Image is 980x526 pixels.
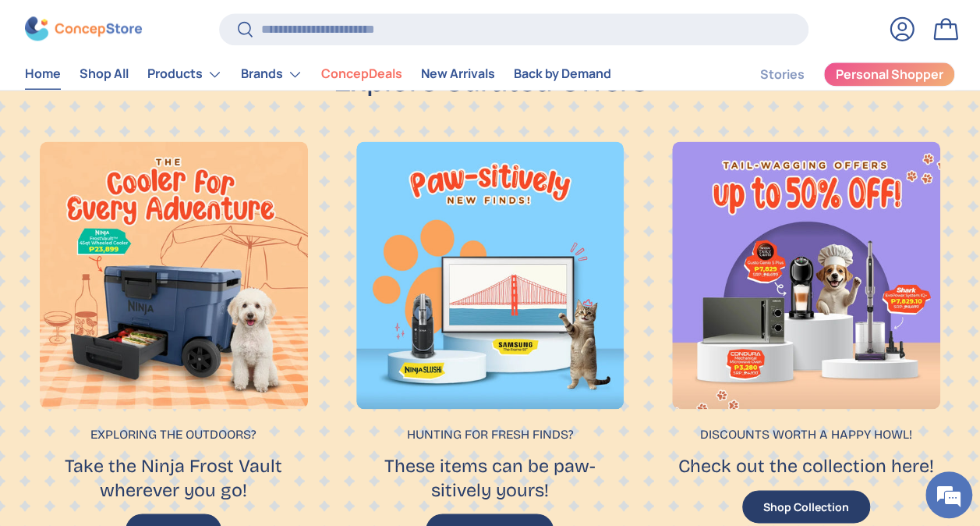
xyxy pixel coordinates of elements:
a: Back by Demand [514,59,611,90]
img: ConcepStore [25,17,142,41]
a: Stories [760,59,805,90]
nav: Primary [25,59,611,90]
p: Discounts worth a happy howl! [677,425,936,444]
a: New Arrivals [421,59,495,90]
span: Personal Shopper [836,69,943,81]
a: Shop All [80,59,129,90]
p: These items can be paw-sitively yours! [361,453,620,501]
a: ConcepDeals [321,59,402,90]
a: Personal Shopper [823,62,955,87]
p: Hunting for fresh finds? [361,425,620,444]
a: Home [25,59,61,90]
p: Exploring the outdoors? [44,425,303,444]
summary: Brands [232,59,312,90]
p: Check out the collection here! [677,453,936,477]
summary: Products [138,59,232,90]
button: Shop Collection [742,490,870,524]
nav: Secondary [723,59,955,90]
p: Take the Ninja Frost Vault wherever you go! [44,453,303,501]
